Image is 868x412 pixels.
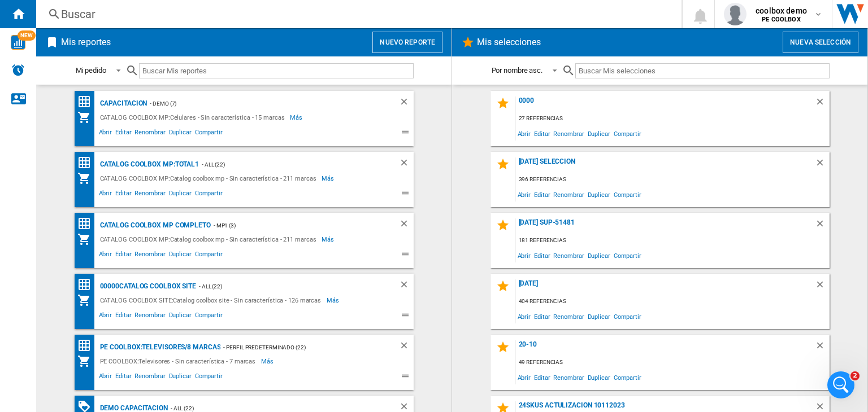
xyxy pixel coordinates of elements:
[97,233,322,246] div: CATALOG COOLBOX MP:Catalog coolbox mp - Sin característica - 211 marcas
[114,371,133,384] span: Editar
[114,249,133,262] span: Editar
[586,187,612,202] span: Duplicar
[516,126,533,141] span: Abrir
[77,111,97,124] div: Mi colección
[552,248,585,263] span: Renombrar
[850,371,860,380] span: 2
[399,97,414,111] div: Borrar
[97,340,221,354] div: PE COOLBOX:Televisores/8 marcas
[612,309,643,324] span: Compartir
[77,293,97,307] div: Mi colección
[97,172,322,185] div: CATALOG COOLBOX MP:Catalog coolbox mp - Sin característica - 211 marcas
[133,188,167,201] span: Renombrar
[552,187,585,202] span: Renombrar
[167,371,193,384] span: Duplicar
[815,157,830,173] div: Borrar
[133,127,167,141] span: Renombrar
[133,310,167,323] span: Renombrar
[516,112,830,126] div: 27 referencias
[815,97,830,112] div: Borrar
[97,97,147,111] div: Capacitacion
[193,127,224,141] span: Compartir
[586,126,612,141] span: Duplicar
[327,293,341,307] span: Más
[399,157,414,172] div: Borrar
[193,249,224,262] span: Compartir
[167,188,193,201] span: Duplicar
[114,310,133,323] span: Editar
[97,354,262,368] div: PE COOLBOX:Televisores - Sin característica - 7 marcas
[77,156,97,170] div: Matriz de precios
[77,278,97,292] div: Matriz de precios
[586,248,612,263] span: Duplicar
[76,66,106,74] div: Mi pedido
[167,310,193,323] span: Duplicar
[612,126,643,141] span: Compartir
[211,218,376,233] div: - MP1 (3)
[756,5,807,16] span: coolbox demo
[97,188,114,201] span: Abrir
[97,218,211,233] div: CATALOG COOLBOX MP COMPLETO
[815,279,830,295] div: Borrar
[133,249,167,262] span: Renombrar
[97,293,327,307] div: CATALOG COOLBOX SITE:Catalog coolbox site - Sin característica - 126 marcas
[114,127,133,141] span: Editar
[18,30,36,41] span: NEW
[552,370,585,385] span: Renombrar
[586,370,612,385] span: Duplicar
[167,249,193,262] span: Duplicar
[261,354,275,368] span: Más
[516,218,815,234] div: [DATE] SUP-51481
[77,354,97,368] div: Mi colección
[77,95,97,109] div: Matriz de precios
[516,356,830,370] div: 49 referencias
[97,111,290,124] div: CATALOG COOLBOX MP:Celulares - Sin característica - 15 marcas
[399,218,414,233] div: Borrar
[139,63,414,78] input: Buscar Mis reportes
[114,188,133,201] span: Editar
[196,279,376,293] div: - ALL (22)
[516,187,533,202] span: Abrir
[612,248,643,263] span: Compartir
[97,249,114,262] span: Abrir
[575,63,829,78] input: Buscar Mis selecciones
[762,16,800,23] b: PE COOLBOX
[133,371,167,384] span: Renombrar
[783,32,858,53] button: Nueva selección
[532,309,552,324] span: Editar
[586,309,612,324] span: Duplicar
[516,370,533,385] span: Abrir
[97,157,199,172] div: CATALOG COOLBOX MP:TOTAL1
[61,6,652,22] div: Buscar
[492,66,543,74] div: Por nombre asc.
[552,126,585,141] span: Renombrar
[532,248,552,263] span: Editar
[516,295,830,309] div: 404 referencias
[167,127,193,141] span: Duplicar
[77,339,97,353] div: Matriz de precios
[532,187,552,202] span: Editar
[516,279,815,295] div: [DATE]
[77,217,97,231] div: Matriz de precios
[516,309,533,324] span: Abrir
[815,340,830,356] div: Borrar
[77,233,97,246] div: Mi colección
[532,370,552,385] span: Editar
[724,3,747,25] img: profile.jpg
[612,370,643,385] span: Compartir
[532,126,552,141] span: Editar
[11,35,25,50] img: wise-card.svg
[516,248,533,263] span: Abrir
[399,279,414,293] div: Borrar
[11,63,25,77] img: alerts-logo.svg
[516,157,815,173] div: [DATE] SELECCION
[77,172,97,185] div: Mi colección
[147,97,376,111] div: - Demo (7)
[516,234,830,248] div: 181 referencias
[97,279,197,293] div: 00000CATALOG COOLBOX SITE
[516,97,815,112] div: 0000
[322,233,336,246] span: Más
[516,173,830,187] div: 396 referencias
[475,32,544,53] h2: Mis selecciones
[290,111,304,124] span: Más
